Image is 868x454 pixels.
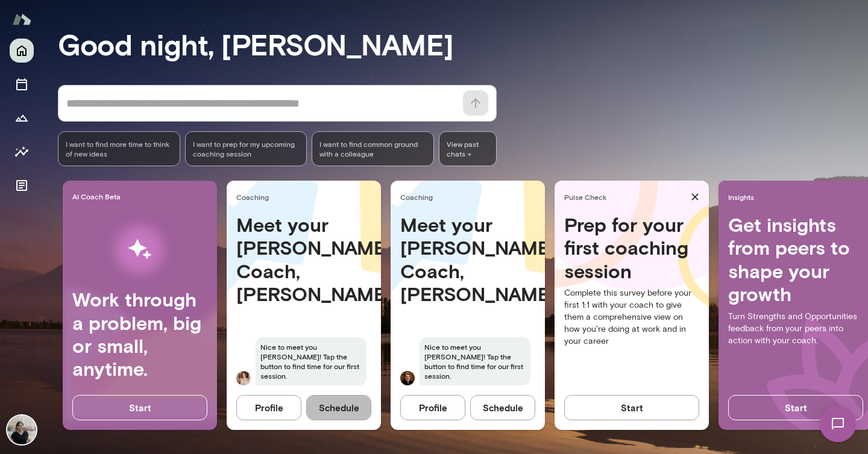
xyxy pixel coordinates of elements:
span: Insights [728,192,868,202]
div: I want to find common ground with a colleague [312,131,434,166]
button: Schedule [470,395,535,420]
h4: Work through a problem, big or small, anytime. [72,288,207,381]
span: Nice to meet you [PERSON_NAME]! Tap the button to find time for our first session. [256,337,366,385]
span: I want to prep for my upcoming coaching session [193,139,300,158]
span: Nice to meet you [PERSON_NAME]! Tap the button to find time for our first session. [420,337,530,385]
span: AI Coach Beta [72,191,212,201]
h4: Get insights from peers to shape your growth [728,213,863,306]
button: Sessions [10,72,34,96]
h4: Meet your [PERSON_NAME] Coach, [PERSON_NAME] [400,213,535,306]
span: View past chats -> [439,131,497,166]
img: Mento [12,8,31,31]
button: Documents [10,173,34,197]
p: Complete this survey before your first 1:1 with your coach to give them a comprehensive view on h... [564,287,699,347]
img: Aisha Johnson [7,415,36,444]
span: I want to find common ground with a colleague [319,139,426,158]
img: Nancy Alsip Alsip [236,371,251,385]
h3: Good night, [PERSON_NAME] [58,27,868,61]
button: Start [564,395,699,420]
button: Profile [236,395,301,420]
span: Coaching [400,192,540,202]
div: I want to prep for my upcoming coaching session [185,131,307,166]
span: Coaching [236,192,376,202]
span: Pulse Check [564,192,686,202]
button: Schedule [306,395,371,420]
span: I want to find more time to think of new ideas [66,139,172,158]
h4: Meet your [PERSON_NAME] Coach, [PERSON_NAME] [236,213,371,306]
h4: Prep for your first coaching session [564,213,699,282]
button: Growth Plan [10,106,34,130]
button: Home [10,39,34,63]
button: Profile [400,395,465,420]
button: Insights [10,140,34,164]
img: Tracie Hlavka Hlavka [400,371,415,385]
div: I want to find more time to think of new ideas [58,131,180,166]
p: Turn Strengths and Opportunities feedback from your peers into action with your coach. [728,311,863,347]
button: Start [728,395,863,420]
button: Start [72,395,207,420]
img: AI Workflows [86,211,193,288]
